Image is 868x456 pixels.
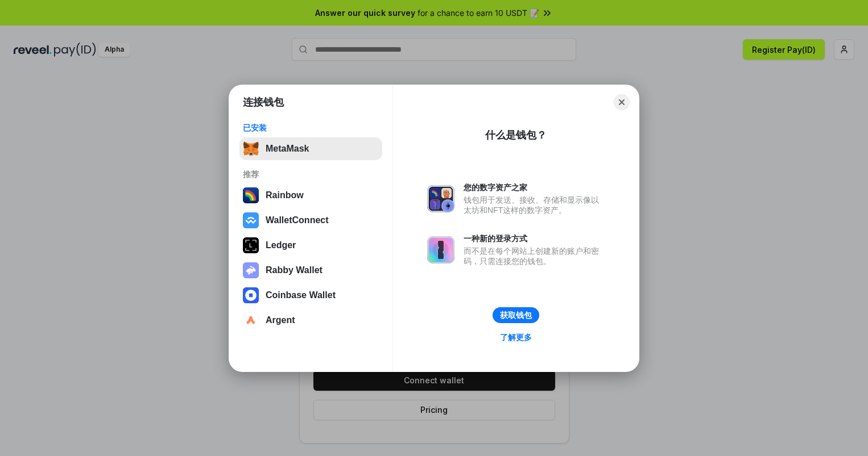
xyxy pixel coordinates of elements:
div: Argent [266,315,295,325]
img: svg+xml,%3Csvg%20xmlns%3D%22http%3A%2F%2Fwww.w3.org%2F2000%2Fsvg%22%20fill%3D%22none%22%20viewBox... [243,262,259,278]
img: svg+xml,%3Csvg%20xmlns%3D%22http%3A%2F%2Fwww.w3.org%2F2000%2Fsvg%22%20width%3D%2228%22%20height%3... [243,237,259,253]
div: 一种新的登录方式 [464,233,605,244]
img: svg+xml,%3Csvg%20xmlns%3D%22http%3A%2F%2Fwww.w3.org%2F2000%2Fsvg%22%20fill%3D%22none%22%20viewBox... [427,236,454,263]
div: Ledger [266,240,296,250]
div: MetaMask [266,144,309,154]
button: MetaMask [239,137,382,160]
div: 推荐 [243,169,379,179]
div: Rainbow [266,190,304,200]
div: 而不是在每个网站上创建新的账户和密码，只需连接您的钱包。 [464,246,605,266]
button: Rabby Wallet [239,259,382,282]
img: svg+xml,%3Csvg%20xmlns%3D%22http%3A%2F%2Fwww.w3.org%2F2000%2Fsvg%22%20fill%3D%22none%22%20viewBox... [427,185,454,212]
div: WalletConnect [266,215,329,225]
div: 什么是钱包？ [485,128,547,142]
button: Coinbase Wallet [239,284,382,307]
button: Rainbow [239,184,382,207]
img: svg+xml,%3Csvg%20width%3D%2228%22%20height%3D%2228%22%20viewBox%3D%220%200%2028%2028%22%20fill%3D... [243,312,259,328]
button: 获取钱包 [493,307,539,323]
img: svg+xml,%3Csvg%20width%3D%22120%22%20height%3D%22120%22%20viewBox%3D%220%200%20120%20120%22%20fil... [243,187,259,203]
button: WalletConnect [239,209,382,232]
div: Coinbase Wallet [266,290,336,300]
a: 了解更多 [493,330,539,345]
div: Rabby Wallet [266,265,323,275]
div: 您的数字资产之家 [464,182,605,193]
button: Close [614,94,630,110]
div: 了解更多 [500,332,532,342]
h1: 连接钱包 [243,95,284,109]
div: 钱包用于发送、接收、存储和显示像以太坊和NFT这样的数字资产。 [464,195,605,215]
img: svg+xml,%3Csvg%20width%3D%2228%22%20height%3D%2228%22%20viewBox%3D%220%200%2028%2028%22%20fill%3D... [243,287,259,303]
img: svg+xml,%3Csvg%20width%3D%2228%22%20height%3D%2228%22%20viewBox%3D%220%200%2028%2028%22%20fill%3D... [243,212,259,228]
div: 已安装 [243,123,379,133]
img: svg+xml,%3Csvg%20fill%3D%22none%22%20height%3D%2233%22%20viewBox%3D%220%200%2035%2033%22%20width%... [243,141,259,157]
button: Argent [239,309,382,332]
div: 获取钱包 [500,310,532,320]
button: Ledger [239,234,382,257]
